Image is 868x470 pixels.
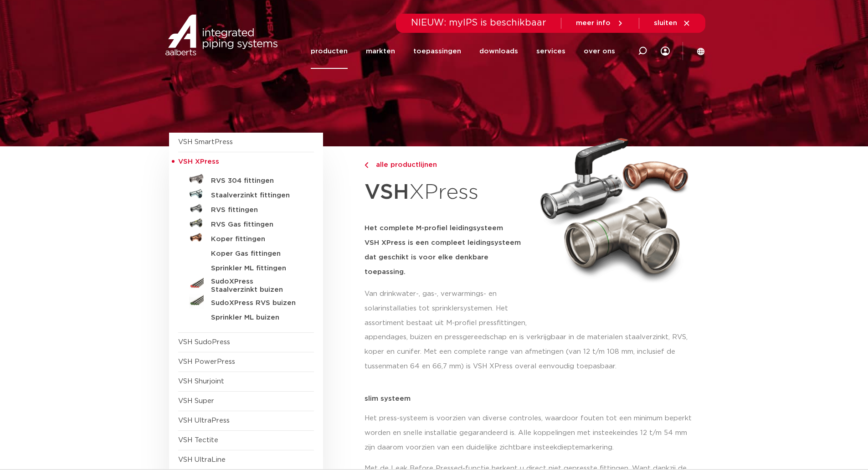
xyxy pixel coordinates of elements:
[178,378,224,385] a: VSH Shurjoint
[178,245,314,259] a: Koper Gas fittingen
[178,437,218,444] a: VSH Tectite
[311,34,348,69] a: producten
[365,160,529,170] a: alle productlijnen
[411,18,546,27] span: NIEUW: myIPS is beschikbaar
[365,395,699,402] p: slim systeem
[211,299,301,307] h5: SudoXPress RVS buizen
[365,182,409,203] strong: VSH
[365,162,368,168] img: chevron-right.svg
[211,191,301,200] h5: Staalverzinkt fittingen
[365,221,529,279] h5: Het complete M-profiel leidingsysteem VSH XPress is een compleet leidingsysteem dat geschikt is v...
[576,19,624,27] a: meer info
[211,221,301,229] h5: RVS Gas fittingen
[178,309,314,323] a: Sprinkler ML buizen
[178,201,314,216] a: RVS fittingen
[178,417,230,424] a: VSH UltraPress
[311,34,615,69] nav: Menu
[178,456,226,463] a: VSH UltraLine
[413,34,461,69] a: toepassingen
[178,230,314,245] a: Koper fittingen
[366,34,395,69] a: markten
[178,274,314,294] a: SudoXPress Staalverzinkt buizen
[365,411,699,455] p: Het press-systeem is voorzien van diverse controles, waardoor fouten tot een minimum beperkt word...
[211,314,301,322] h5: Sprinkler ML buizen
[178,294,314,309] a: SudoXPress RVS buizen
[365,287,529,331] p: Van drinkwater-, gas-, verwarmings- en solarinstallaties tot sprinklersystemen. Het assortiment b...
[211,278,301,294] h5: SudoXPress Staalverzinkt buizen
[365,330,699,374] p: appendages, buizen en pressgereedschap en is verkrijgbaar in de materialen staalverzinkt, RVS, ko...
[178,358,235,365] a: VSH PowerPress
[654,20,677,26] span: sluiten
[178,186,314,201] a: Staalverzinkt fittingen
[178,339,230,346] a: VSH SudoPress
[211,206,301,214] h5: RVS fittingen
[479,34,518,69] a: downloads
[654,19,691,27] a: sluiten
[211,264,301,273] h5: Sprinkler ML fittingen
[211,177,301,185] h5: RVS 304 fittingen
[178,259,314,274] a: Sprinkler ML fittingen
[178,216,314,230] a: RVS Gas fittingen
[178,398,214,404] a: VSH Super
[576,20,611,26] span: meer info
[178,172,314,186] a: RVS 304 fittingen
[211,250,301,258] h5: Koper Gas fittingen
[536,34,565,69] a: services
[211,235,301,243] h5: Koper fittingen
[178,158,219,165] span: VSH XPress
[584,34,615,69] a: over ons
[365,175,529,210] h1: XPress
[178,139,233,145] a: VSH SmartPress
[370,161,437,168] span: alle productlijnen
